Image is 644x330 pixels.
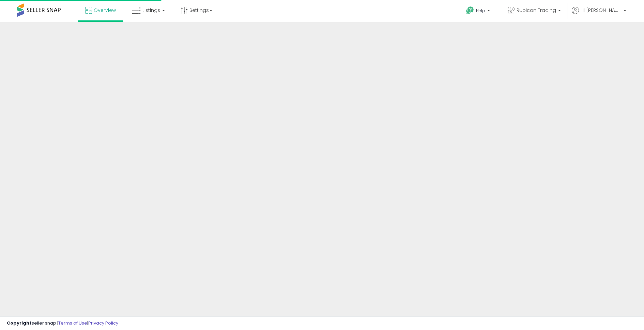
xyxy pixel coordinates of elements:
[572,7,626,22] a: Hi [PERSON_NAME]
[466,6,474,15] i: Get Help
[476,8,485,14] span: Help
[94,7,116,14] span: Overview
[581,7,622,14] span: Hi [PERSON_NAME]
[461,1,497,22] a: Help
[142,7,160,14] span: Listings
[517,7,556,14] span: Rubicon Trading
